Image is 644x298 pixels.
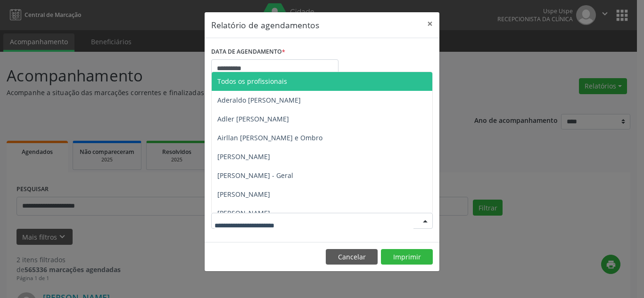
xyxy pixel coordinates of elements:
[217,114,289,123] span: Adler [PERSON_NAME]
[217,190,270,199] span: [PERSON_NAME]
[211,19,319,31] h5: Relatório de agendamentos
[211,45,285,59] label: DATA DE AGENDAMENTO
[326,249,378,265] button: Cancelar
[217,77,287,86] span: Todos os profissionais
[217,171,293,180] span: [PERSON_NAME] - Geral
[217,209,270,217] span: [PERSON_NAME]
[217,96,301,105] span: Aderaldo [PERSON_NAME]
[217,152,270,161] span: [PERSON_NAME]
[381,249,433,265] button: Imprimir
[421,12,439,35] button: Close
[217,133,322,142] span: Airllan [PERSON_NAME] e Ombro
